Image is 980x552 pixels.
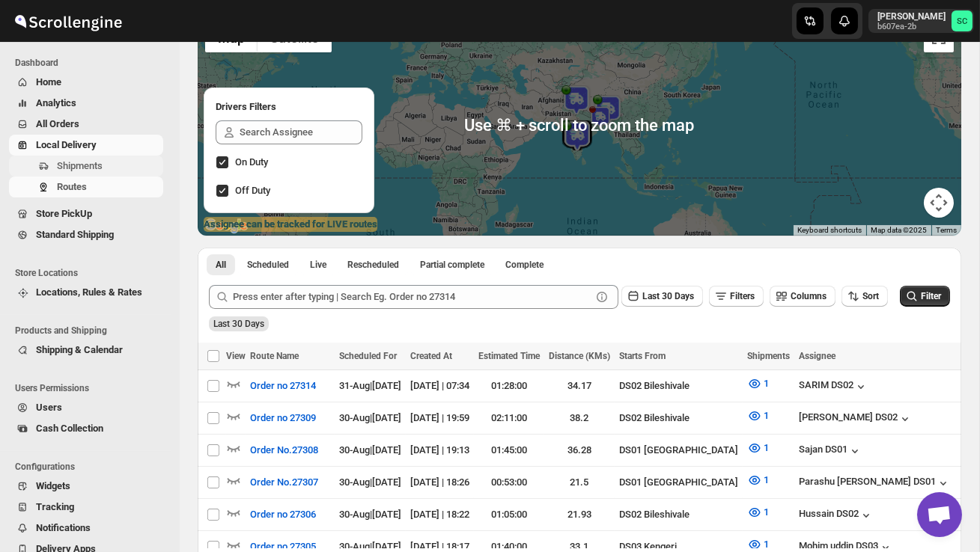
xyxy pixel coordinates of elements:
[241,503,325,527] button: Order no 27306
[241,406,325,430] button: Order no 27309
[420,259,484,271] span: Partial complete
[621,286,703,307] button: Last 30 Days
[619,411,738,426] div: DS02 Bileshivale
[250,351,299,361] span: Route Name
[339,476,401,488] span: 30-Aug | [DATE]
[339,541,401,552] span: 30-Aug | [DATE]
[250,507,316,522] span: Order no 27306
[410,443,469,458] div: [DATE] | 19:13
[36,344,123,355] span: Shipping & Calendar
[764,378,769,389] span: 1
[36,208,92,219] span: Store PickUp
[36,286,142,298] span: Locations, Rules & Rates
[799,411,913,426] button: [PERSON_NAME] DS02
[921,291,941,301] span: Filter
[841,286,888,307] button: Sort
[339,351,397,361] span: Scheduled For
[213,319,264,329] span: Last 30 Days
[12,2,124,40] img: ScrollEngine
[15,461,169,473] span: Configurations
[9,476,163,497] button: Widgets
[642,291,694,301] span: Last 30 Days
[917,492,962,537] a: Open chat
[36,76,61,88] span: Home
[410,475,469,490] div: [DATE] | 18:26
[241,470,327,494] button: Order No.27307
[15,325,169,337] span: Products and Shipping
[549,351,610,361] span: Distance (KMs)
[9,418,163,439] button: Cash Collection
[247,259,289,271] span: Scheduled
[709,286,764,307] button: Filters
[9,114,163,135] button: All Orders
[9,93,163,114] button: Analytics
[410,351,452,361] span: Created At
[410,411,469,426] div: [DATE] | 19:59
[549,507,610,522] div: 21.93
[619,475,738,490] div: DS01 [GEOGRAPHIC_DATA]
[505,259,544,271] span: Complete
[339,412,401,423] span: 30-Aug | [DATE]
[347,259,399,271] span: Rescheduled
[9,497,163,518] button: Tracking
[747,351,790,361] span: Shipments
[15,57,169,69] span: Dashboard
[36,522,91,533] span: Notifications
[57,160,103,171] span: Shipments
[549,378,610,393] div: 34.17
[15,267,169,279] span: Store Locations
[57,181,87,192] span: Routes
[619,378,738,393] div: DS02 Bileshivale
[549,443,610,458] div: 36.28
[240,120,362,144] input: Search Assignee
[799,476,951,491] button: Parashu [PERSON_NAME] DS01
[549,411,610,426] div: 38.2
[235,185,270,196] span: Off Duty
[310,259,326,271] span: Live
[250,378,316,393] span: Order no 27314
[877,22,946,31] p: b607ea-2b
[36,118,79,129] span: All Orders
[619,507,738,522] div: DS02 Bileshivale
[764,474,769,485] span: 1
[216,99,362,114] h2: Drivers Filters
[797,225,862,236] button: Keyboard shortcuts
[871,226,927,234] span: Map data ©2025
[799,379,868,394] div: SARIM DS02
[952,10,973,31] span: Sanjay chetri
[201,216,251,236] a: Open this area in Google Maps (opens a new window)
[738,500,778,524] button: 1
[250,443,318,458] span: Order No.27308
[764,539,769,550] span: 1
[478,443,540,458] div: 01:45:00
[799,444,862,459] button: Sajan DS01
[764,410,769,421] span: 1
[799,508,874,523] button: Hussain DS02
[216,259,226,271] span: All
[764,442,769,453] span: 1
[9,177,163,197] button: Routes
[738,436,778,460] button: 1
[738,372,778,396] button: 1
[9,340,163,361] button: Shipping & Calendar
[250,475,318,490] span: Order No.27307
[549,475,610,490] div: 21.5
[764,506,769,518] span: 1
[738,468,778,492] button: 1
[9,397,163,418] button: Users
[9,518,163,539] button: Notifications
[15,382,169,394] span: Users Permissions
[957,16,967,26] text: SC
[862,291,879,301] span: Sort
[478,351,540,361] span: Estimated Time
[233,285,591,309] input: Press enter after typing | Search Eg. Order no 27314
[478,475,540,490] div: 00:53:00
[235,156,268,168] span: On Duty
[478,507,540,522] div: 01:05:00
[9,282,163,303] button: Locations, Rules & Rates
[9,156,163,177] button: Shipments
